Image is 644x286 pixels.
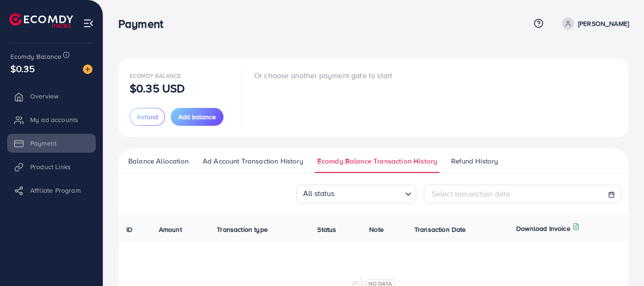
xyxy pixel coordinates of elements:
span: Ad Account Transaction History [203,156,303,166]
img: menu [83,18,94,29]
p: [PERSON_NAME] [578,18,629,29]
span: Balance Allocation [128,156,189,166]
span: Refund [137,112,158,122]
a: [PERSON_NAME] [558,17,629,30]
span: All status [301,186,337,201]
p: Download Invoice [516,223,570,234]
button: Add balance [171,108,223,126]
img: image [83,65,92,74]
span: $0.35 [10,62,35,75]
p: $0.35 USD [130,82,185,94]
p: Or choose another payment gate to start [254,70,392,81]
h3: Payment [118,17,171,31]
span: Ecomdy Balance Transaction History [317,156,437,166]
span: ID [126,225,132,234]
button: Refund [130,108,165,126]
span: Select transaction date [432,188,511,199]
span: Transaction Date [414,225,466,234]
span: Status [317,225,336,234]
span: Add balance [178,112,216,122]
span: Refund History [451,156,498,166]
div: Search for option [296,185,416,204]
span: Ecomdy Balance [130,72,181,80]
span: Note [369,225,384,234]
span: Amount [159,225,182,234]
span: Transaction type [217,225,268,234]
img: logo [9,13,73,28]
span: Ecomdy Balance [10,52,61,61]
input: Search for option [338,186,401,201]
